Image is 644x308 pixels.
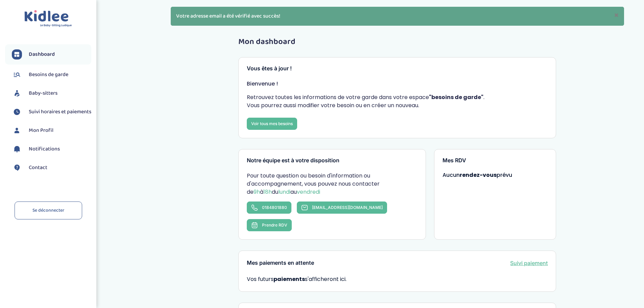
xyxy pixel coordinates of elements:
[12,163,22,173] img: contact.svg
[29,145,60,153] span: Notifications
[263,188,272,196] span: 18h
[12,125,22,136] img: profil.svg
[247,275,347,283] span: Vos futurs s'afficheront ici.
[12,125,91,136] a: Mon Profil
[262,222,287,228] span: Prendre RDV
[29,50,55,58] span: Dashboard
[247,158,417,164] h3: Notre équipe est à votre disposition
[29,71,68,79] span: Besoins de garde
[12,49,22,60] img: dashboard.svg
[247,172,417,196] p: Pour toute question ou besoin d'information ou d'accompagnement, vous pouvez nous contacter de à ...
[297,202,387,214] a: [EMAIL_ADDRESS][DOMAIN_NAME]
[247,66,548,72] h3: Vous êtes à jour !
[12,144,22,154] img: notification.svg
[12,88,22,98] img: babysitters.svg
[24,10,72,27] img: logo.svg
[443,158,548,164] h3: Mes RDV
[238,38,556,46] h1: Mon dashboard
[247,93,548,110] p: Retrouvez toutes les informations de votre garde dans votre espace . Vous pourrez aussi modifier ...
[12,49,91,60] a: Dashboard
[12,107,91,117] a: Suivi horaires et paiements
[12,70,91,80] a: Besoins de garde
[12,70,22,80] img: besoin.svg
[443,171,512,179] span: Aucun prévu
[297,188,320,196] span: vendredi
[254,188,260,196] span: 9h
[247,202,291,214] a: 0184801880
[29,108,91,116] span: Suivi horaires et paiements
[29,89,57,97] span: Baby-sitters
[12,144,91,154] a: Notifications
[247,219,292,231] button: Prendre RDV
[15,202,82,219] a: Se déconnecter
[247,80,548,88] p: Bienvenue !
[510,259,548,267] a: Suivi paiement
[29,126,53,135] span: Mon Profil
[247,260,314,266] h3: Mes paiements en attente
[262,205,287,210] span: 0184801880
[273,275,305,283] strong: paiements
[312,205,383,210] span: [EMAIL_ADDRESS][DOMAIN_NAME]
[460,171,497,179] strong: rendez-vous
[29,164,47,172] span: Contact
[429,93,483,101] strong: "besoins de garde"
[278,188,290,196] span: lundi
[12,107,22,117] img: suivihoraire.svg
[12,88,91,98] a: Baby-sitters
[171,7,624,26] p: Votre adresse email a été vérifié avec succès!
[12,163,91,173] a: Contact
[247,118,297,130] a: Voir tous mes besoins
